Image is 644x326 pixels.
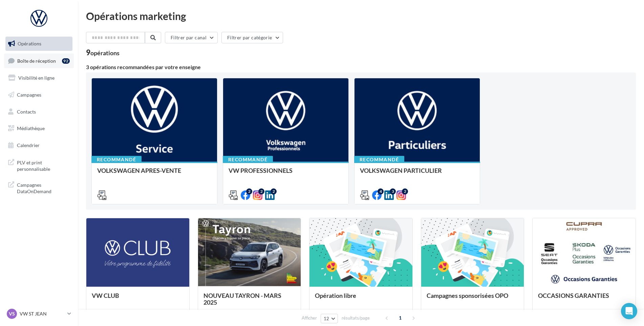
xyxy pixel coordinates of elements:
div: Recommandé [91,156,142,163]
span: Campagnes DataOnDemand [17,180,70,195]
a: Visibilité en ligne [4,71,74,85]
span: 12 [324,316,329,321]
div: 3 opérations recommandées par votre enseigne [86,64,636,70]
div: 9 [86,49,120,56]
span: VS [9,310,15,317]
div: opérations [90,50,120,56]
span: VW CLUB [92,292,119,299]
div: 2 [246,188,252,195]
div: 2 [271,188,277,195]
div: Open Intercom Messenger [621,303,637,319]
span: Médiathèque [17,125,45,131]
div: 2 [402,188,408,195]
a: Contacts [4,105,74,119]
button: Filtrer par canal [165,32,218,43]
span: PLV et print personnalisable [17,158,70,172]
span: Visibilité en ligne [18,75,55,81]
a: Campagnes DataOnDemand [4,178,74,198]
div: 2 [258,188,264,195]
span: Opération libre [315,292,356,299]
span: OCCASIONS GARANTIES [538,292,609,299]
span: VW PROFESSIONNELS [229,167,293,174]
a: Médiathèque [4,121,74,136]
a: Opérations [4,37,74,51]
span: VOLKSWAGEN APRES-VENTE [97,167,181,174]
span: résultats/page [342,315,370,321]
span: Campagnes [17,92,41,98]
div: 92 [62,58,70,64]
p: VW ST JEAN [20,310,65,317]
span: Afficher [302,315,317,321]
div: 4 [378,188,384,195]
span: Opérations [18,41,41,46]
a: Boîte de réception92 [4,54,74,68]
span: Boîte de réception [17,58,56,63]
div: 3 [390,188,396,195]
span: VOLKSWAGEN PARTICULIER [360,167,442,174]
span: 1 [395,312,406,323]
div: Recommandé [223,156,273,163]
a: PLV et print personnalisable [4,155,74,175]
a: Calendrier [4,138,74,152]
button: 12 [321,314,338,323]
div: Recommandé [354,156,404,163]
span: Campagnes sponsorisées OPO [427,292,508,299]
div: Opérations marketing [86,11,636,21]
span: Contacts [17,108,36,114]
span: Calendrier [17,142,40,148]
span: NOUVEAU TAYRON - MARS 2025 [203,292,281,306]
a: VS VW ST JEAN [5,307,72,320]
a: Campagnes [4,88,74,102]
button: Filtrer par catégorie [221,32,283,43]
